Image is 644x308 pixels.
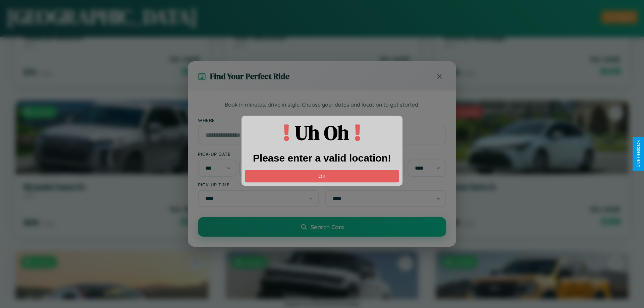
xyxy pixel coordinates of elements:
label: Where [198,117,446,123]
label: Drop-off Date [325,151,446,157]
label: Pick-up Date [198,151,319,157]
label: Pick-up Time [198,182,319,187]
span: Search Cars [311,223,344,231]
label: Drop-off Time [325,182,446,187]
p: Book in minutes, drive in style. Choose your dates and location to get started. [198,101,446,109]
h3: Find Your Perfect Ride [210,71,289,82]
